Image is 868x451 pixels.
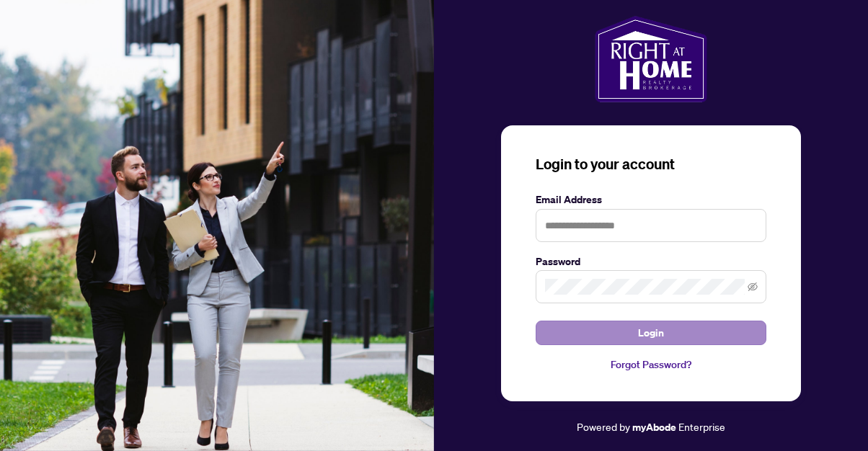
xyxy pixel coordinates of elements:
[536,321,766,345] button: Login
[536,154,766,174] h3: Login to your account
[595,16,707,102] img: ma-logo
[638,321,664,344] span: Login
[632,419,676,435] a: myAbode
[748,282,758,292] span: eye-invisible
[536,254,766,269] label: Password
[577,420,630,433] span: Powered by
[678,420,725,433] span: Enterprise
[536,192,766,207] label: Email Address
[536,357,766,372] a: Forgot Password?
